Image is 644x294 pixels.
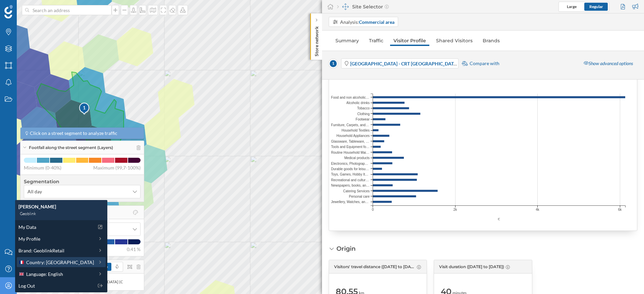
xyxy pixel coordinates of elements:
[337,3,389,10] div: Site Selector
[366,35,387,46] a: Traffic
[331,122,370,127] span: Furniture, Carpets, and Floor Coverings
[580,58,637,69] div: Show advanced options
[18,203,104,210] div: [PERSON_NAME]
[356,117,370,122] span: Footwear
[567,4,577,9] span: Large
[357,106,370,111] span: Tobacco
[79,104,90,111] div: 1
[336,244,356,253] div: Origin
[4,5,13,18] img: Geoblink Logo
[29,145,113,151] span: Footfall along the street segment (Layers)
[18,247,64,254] span: Brand: GeoblinkRetail
[332,35,362,46] a: Summary
[331,161,370,166] span: Electronics, Photographic, and IT Equipment
[349,194,370,199] span: Personal care
[331,183,370,188] span: Newspapers, books, and stationery
[357,111,370,116] span: Clothing
[479,35,503,46] a: Brands
[28,188,42,195] span: All day
[93,164,141,171] span: Maximum (99,7-100%)
[331,150,370,155] span: Routine Household Maintenance
[372,208,374,211] text: 0
[336,133,370,138] span: Household Appliances
[618,208,622,211] text: 6k
[331,172,370,177] span: Toys, Games, Hobby Items, Sport Equipment, Garden, and Pets
[341,128,370,133] span: Household Textiles
[342,3,349,10] img: dashboards-manager.svg
[331,166,370,171] span: Durable goods for leisure and culture
[331,177,370,182] span: Recreational and cultural services
[359,19,394,25] strong: Commercial area
[536,208,540,211] text: 4k
[390,35,429,46] a: Visitor Profile
[329,59,338,68] span: 1
[340,18,394,26] div: Analysis:
[26,259,94,266] span: Country: [GEOGRAPHIC_DATA]
[24,178,141,185] h4: Segmentation
[589,4,603,9] span: Regular
[498,216,500,222] text: €
[18,224,36,231] span: My Data
[79,102,90,115] img: pois-map-marker.svg
[439,264,504,270] span: Visit duration ([DATE] to [DATE])
[127,246,141,253] span: 0.41 %
[344,155,370,160] span: Medical products
[343,188,370,193] span: Catering Services
[30,130,117,137] span: Click on a street segment to analyze traffic
[331,139,370,144] span: Glassware, Tableware, and Household Utensils
[470,60,499,67] span: Compare with
[453,208,458,211] text: 2k
[313,23,320,56] p: Store network
[334,264,415,270] span: Visitors' travel distance ([DATE] to [DATE])
[331,95,370,100] span: Food and non alcoholic drinks
[331,199,370,204] span: Jewellery, Watches, and Other Personal Effects
[18,282,35,289] span: Log Out
[350,61,458,66] strong: [GEOGRAPHIC_DATA] - CRT [GEOGRAPHIC_DATA]
[331,144,370,149] span: Tools and Equipment for House and Garden
[18,235,40,242] span: My Profile
[433,35,476,46] a: Shared Visitors
[18,210,104,217] div: Geoblink
[26,271,63,278] span: Language: English
[14,5,38,11] span: Support
[24,164,61,171] span: Minimum (0-40%)
[346,100,370,105] span: Alcoholic drinks
[79,102,89,114] div: 1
